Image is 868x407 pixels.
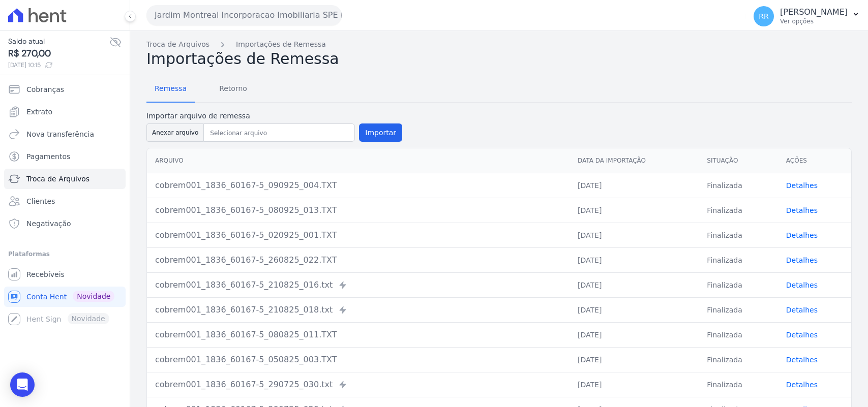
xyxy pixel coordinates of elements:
[213,78,253,99] span: Retorno
[155,204,561,216] div: cobrem001_1836_60167-5_080925_013.TXT
[26,84,64,95] span: Cobranças
[786,331,818,339] a: Detalhes
[4,264,126,285] a: Recebíveis
[570,322,699,347] td: [DATE]
[146,76,195,103] a: Remessa
[10,372,35,397] div: Open Intercom Messenger
[73,291,114,302] span: Novidade
[699,322,778,347] td: Finalizada
[155,354,561,366] div: cobrem001_1836_60167-5_050825_003.TXT
[359,123,402,142] button: Importar
[26,269,65,279] span: Recebíveis
[786,381,818,389] a: Detalhes
[146,39,209,50] a: Troca de Arquivos
[780,17,848,25] p: Ver opções
[699,223,778,247] td: Finalizada
[699,372,778,397] td: Finalizada
[8,36,109,47] span: Saldo atual
[26,292,67,302] span: Conta Hent
[236,39,326,50] a: Importações de Remessa
[570,297,699,322] td: [DATE]
[4,124,126,144] a: Nova transferência
[4,102,126,122] a: Extrato
[745,2,868,30] button: RR [PERSON_NAME] Ver opções
[4,287,126,307] a: Conta Hent Novidade
[4,79,126,100] a: Cobranças
[4,191,126,211] a: Clientes
[699,148,778,173] th: Situação
[570,148,699,173] th: Data da Importação
[786,231,818,239] a: Detalhes
[26,196,55,206] span: Clientes
[146,50,852,68] h2: Importações de Remessa
[570,173,699,198] td: [DATE]
[699,347,778,372] td: Finalizada
[570,372,699,397] td: [DATE]
[211,76,255,103] a: Retorno
[699,297,778,322] td: Finalizada
[8,47,109,60] span: R$ 270,00
[570,223,699,247] td: [DATE]
[570,198,699,223] td: [DATE]
[147,148,570,173] th: Arquivo
[146,111,402,121] label: Importar arquivo de remessa
[146,123,204,142] button: Anexar arquivo
[4,169,126,189] a: Troca de Arquivos
[146,5,342,25] button: Jardim Montreal Incorporacao Imobiliaria SPE LTDA
[155,329,561,341] div: cobrem001_1836_60167-5_080825_011.TXT
[786,206,818,214] a: Detalhes
[155,229,561,241] div: cobrem001_1836_60167-5_020925_001.TXT
[8,248,122,260] div: Plataformas
[786,181,818,190] a: Detalhes
[155,254,561,266] div: cobrem001_1836_60167-5_260825_022.TXT
[759,13,768,20] span: RR
[8,60,109,70] span: [DATE] 10:15
[570,272,699,297] td: [DATE]
[155,379,561,391] div: cobrem001_1836_60167-5_290725_030.txt
[206,127,352,139] input: Selecionar arquivo
[786,281,818,289] a: Detalhes
[570,247,699,272] td: [DATE]
[778,148,851,173] th: Ações
[155,179,561,192] div: cobrem001_1836_60167-5_090925_004.TXT
[699,198,778,223] td: Finalizada
[4,213,126,234] a: Negativação
[146,39,852,50] nav: Breadcrumb
[26,129,94,139] span: Nova transferência
[699,272,778,297] td: Finalizada
[699,247,778,272] td: Finalizada
[780,7,848,17] p: [PERSON_NAME]
[786,256,818,264] a: Detalhes
[4,146,126,167] a: Pagamentos
[148,78,193,99] span: Remessa
[155,279,561,291] div: cobrem001_1836_60167-5_210825_016.txt
[26,107,52,117] span: Extrato
[155,304,561,316] div: cobrem001_1836_60167-5_210825_018.txt
[8,79,122,329] nav: Sidebar
[26,151,70,162] span: Pagamentos
[786,306,818,314] a: Detalhes
[26,174,89,184] span: Troca de Arquivos
[26,218,71,229] span: Negativação
[570,347,699,372] td: [DATE]
[699,173,778,198] td: Finalizada
[786,356,818,364] a: Detalhes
